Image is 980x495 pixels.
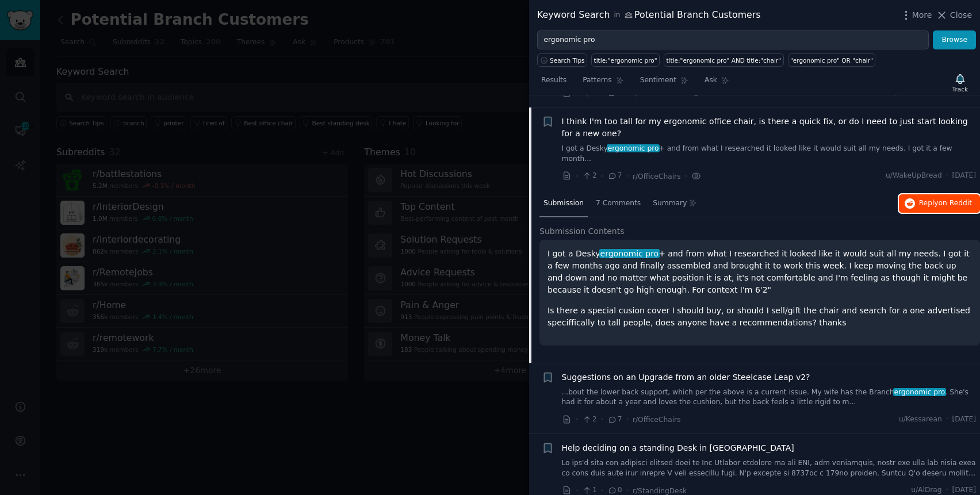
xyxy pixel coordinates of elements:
span: Results [541,75,566,86]
a: Sentiment [636,71,692,95]
span: Summary [653,198,687,209]
button: Track [948,71,972,95]
button: Browse [933,30,976,50]
a: Patterns [579,71,627,95]
a: Lo ips'd sita con adipisci elitsed doei te Inc Utlabor etdolore ma ali ENI, adm veniamquis, nostr... [562,458,977,478]
span: 2 [582,171,596,181]
span: More [912,9,932,21]
p: Is there a special cusion cover I should buy, or should I sell/gift the chair and search for a on... [548,305,972,329]
span: 7 [607,415,622,425]
span: Patterns [583,75,611,86]
div: Keyword Search Potential Branch Customers [537,8,760,22]
span: Search Tips [550,56,585,64]
a: ...bout the lower back support, which per the above is a current issue. My wife has the Brancherg... [562,387,977,408]
span: · [576,170,578,182]
span: u/WakeUpBread [886,171,942,181]
span: 7 [607,171,622,181]
input: Try a keyword related to your business [537,30,929,50]
a: Help deciding on a standing Desk in [GEOGRAPHIC_DATA] [562,442,794,454]
a: title:"ergonomic pro" AND title:"chair" [664,53,784,67]
span: in [614,10,620,21]
span: · [946,415,948,425]
span: [DATE] [952,171,976,181]
span: ergonomic pro [607,144,660,152]
a: Ask [700,71,733,95]
span: [DATE] [952,415,976,425]
span: · [576,413,578,425]
a: I think I'm too tall for my ergonomic office chair, is there a quick fix, or do I need to just st... [562,116,977,140]
div: title:"ergonomic pro" AND title:"chair" [666,56,781,64]
p: I got a Desky + and from what I researched it looked like it would suit all my needs. I got it a ... [548,248,972,296]
a: I got a Deskyergonomic pro+ and from what I researched it looked like it would suit all my needs.... [562,144,977,164]
button: Close [936,9,972,21]
span: u/Kessarean [899,415,942,425]
span: r/StandingDesk [633,487,687,495]
span: Sentiment [640,75,676,86]
span: r/OfficeChairs [633,172,681,181]
span: r/OfficeChairs [633,416,681,424]
a: Results [537,71,571,95]
span: on Reddit [939,199,972,207]
span: Reply [919,198,972,209]
span: Close [950,9,972,21]
button: More [900,9,932,21]
div: Track [952,85,968,93]
span: 2 [582,415,596,425]
span: · [685,170,687,182]
button: Search Tips [537,53,587,67]
span: · [946,171,948,181]
a: "ergonomic pro" OR "chair" [788,53,876,67]
span: 7 Comments [596,198,641,209]
a: Suggestions on an Upgrade from an older Steelcase Leap v2? [562,371,810,383]
span: ergonomic pro [599,249,660,258]
span: Submission [543,198,584,209]
button: Replyon Reddit [899,194,980,213]
span: · [626,170,629,182]
span: · [601,413,603,425]
a: title:"ergonomic pro" [591,53,660,67]
span: · [626,413,629,425]
div: title:"ergonomic pro" [594,56,657,64]
span: · [601,170,603,182]
div: "ergonomic pro" OR "chair" [790,56,873,64]
span: Ask [705,75,717,86]
span: Submission Contents [539,225,625,237]
span: ergonomic pro [893,388,946,396]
